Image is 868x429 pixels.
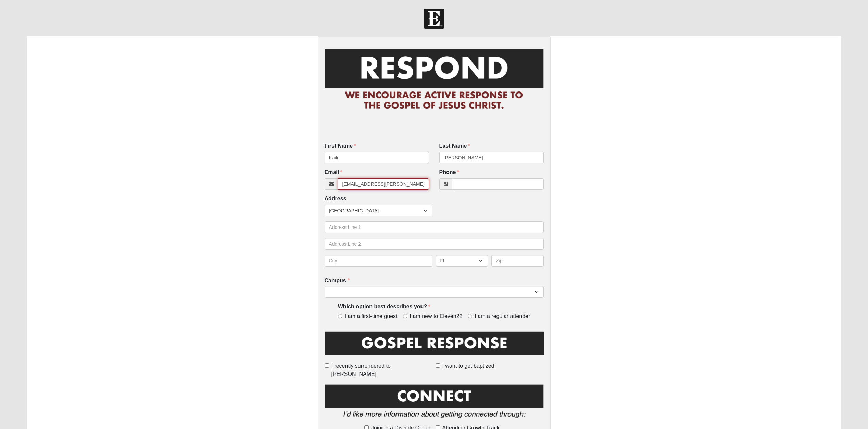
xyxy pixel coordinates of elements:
span: I want to get baptized [442,362,494,370]
img: RespondCardHeader.png [325,43,544,116]
input: I am new to Eleven22 [403,314,407,318]
img: Connect.png [325,383,544,423]
span: [GEOGRAPHIC_DATA] [329,205,423,217]
label: Last Name [439,142,470,150]
img: GospelResponseBLK.png [325,330,544,361]
input: Address Line 2 [325,238,544,250]
label: Phone [439,169,460,176]
label: Email [325,169,343,176]
label: Which option best describes you? [338,303,430,311]
input: I am a regular attender [468,314,472,318]
img: Church of Eleven22 Logo [424,9,444,29]
span: I am new to Eleven22 [410,312,463,320]
input: Address Line 1 [325,221,544,233]
label: First Name [325,142,356,150]
span: I am a first-time guest [345,312,398,320]
input: I am a first-time guest [338,314,342,318]
span: I am a regular attender [475,312,530,320]
label: Address [325,195,347,203]
label: Campus [325,277,350,285]
span: I recently surrendered to [PERSON_NAME] [331,362,433,378]
input: Zip [491,255,544,267]
input: City [325,255,432,267]
input: I want to get baptized [436,363,440,368]
input: I recently surrendered to [PERSON_NAME] [325,363,329,368]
